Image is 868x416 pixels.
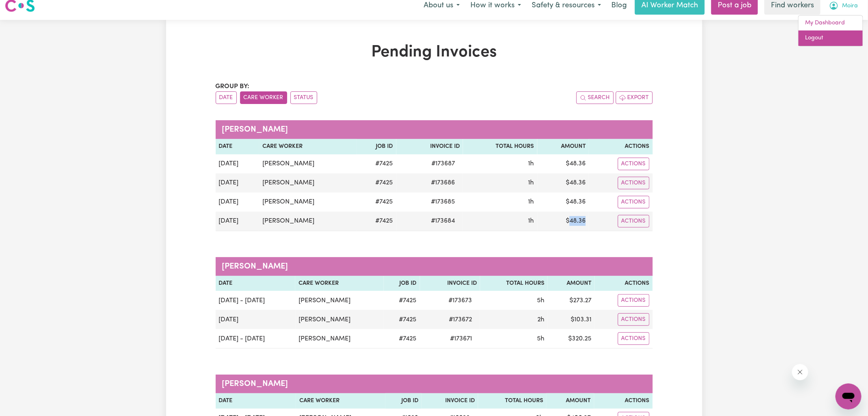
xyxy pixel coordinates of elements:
[546,393,594,409] th: Amount
[618,196,649,208] button: Actions
[357,139,396,154] th: Job ID
[548,310,595,329] td: $ 103.31
[422,393,478,409] th: Invoice ID
[216,329,295,349] td: [DATE] - [DATE]
[295,291,384,310] td: [PERSON_NAME]
[528,218,534,224] span: 1 hour
[537,212,589,231] td: $ 48.36
[290,91,317,104] button: sort invoices by paid status
[216,83,250,90] span: Group by:
[444,315,477,325] span: # 173672
[295,276,384,291] th: Care Worker
[259,212,356,231] td: [PERSON_NAME]
[616,91,653,104] button: Export
[618,294,649,307] button: Actions
[537,193,589,212] td: $ 48.36
[216,276,295,291] th: Date
[618,177,649,189] button: Actions
[295,329,384,349] td: [PERSON_NAME]
[548,276,595,291] th: Amount
[259,139,356,154] th: Care Worker
[420,276,480,291] th: Invoice ID
[357,193,396,212] td: # 7425
[444,296,477,305] span: # 173673
[216,120,653,139] caption: [PERSON_NAME]
[384,329,420,349] td: # 7425
[216,139,260,154] th: Date
[216,310,295,329] td: [DATE]
[537,139,589,154] th: Amount
[384,276,420,291] th: Job ID
[426,197,460,207] span: # 173685
[357,212,396,231] td: # 7425
[216,43,653,62] h1: Pending Invoices
[618,332,649,345] button: Actions
[618,158,649,170] button: Actions
[618,313,649,326] button: Actions
[445,334,477,344] span: # 173671
[842,2,858,11] span: Moira
[576,91,614,104] button: Search
[259,193,356,212] td: [PERSON_NAME]
[384,291,420,310] td: # 7425
[5,6,49,12] span: Need any help?
[537,336,544,342] span: 5 hours
[216,375,653,393] caption: [PERSON_NAME]
[478,393,546,409] th: Total Hours
[385,393,422,409] th: Job ID
[384,310,420,329] td: # 7425
[799,15,863,31] a: My Dashboard
[216,212,260,231] td: [DATE]
[618,215,649,227] button: Actions
[216,393,297,409] th: Date
[240,91,287,104] button: sort invoices by care worker
[357,173,396,193] td: # 7425
[798,15,863,46] div: My Account
[216,193,260,212] td: [DATE]
[463,139,537,154] th: Total Hours
[548,291,595,310] td: $ 273.27
[296,393,385,409] th: Care Worker
[528,180,534,186] span: 1 hour
[537,316,544,323] span: 2 hours
[528,199,534,205] span: 1 hour
[357,154,396,173] td: # 7425
[396,139,463,154] th: Invoice ID
[528,160,534,167] span: 1 hour
[792,364,808,380] iframe: Close message
[216,291,295,310] td: [DATE] - [DATE]
[426,216,460,226] span: # 173684
[537,154,589,173] td: $ 48.36
[259,173,356,193] td: [PERSON_NAME]
[537,173,589,193] td: $ 48.36
[548,329,595,349] td: $ 320.25
[426,178,460,188] span: # 173686
[589,139,652,154] th: Actions
[216,154,260,173] td: [DATE]
[216,257,653,276] caption: [PERSON_NAME]
[595,276,652,291] th: Actions
[836,383,862,409] iframe: Button to launch messaging window
[594,393,653,409] th: Actions
[259,154,356,173] td: [PERSON_NAME]
[295,310,384,329] td: [PERSON_NAME]
[216,173,260,193] td: [DATE]
[537,297,544,304] span: 5 hours
[799,30,863,46] a: Logout
[426,159,460,169] span: # 173687
[480,276,548,291] th: Total Hours
[216,91,237,104] button: sort invoices by date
